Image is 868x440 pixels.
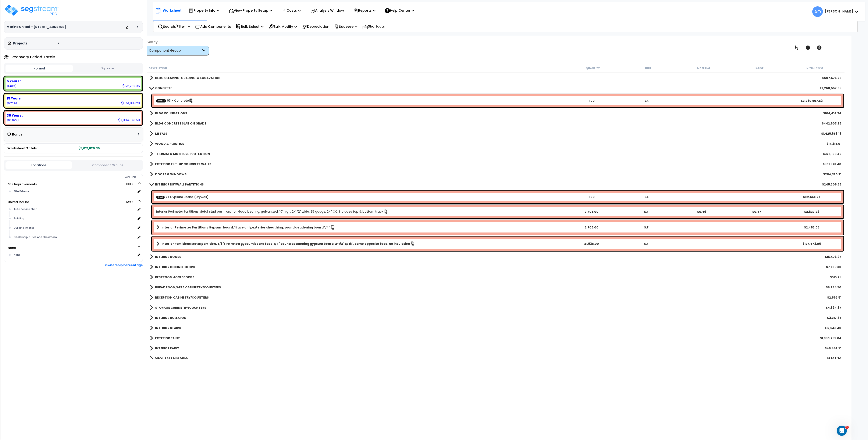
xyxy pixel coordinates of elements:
[155,295,209,300] b: RECEPTION CABINETRY/COUNTERS
[7,118,19,122] small: 88.86637621766326%
[118,118,140,122] div: 7,984,373.59
[149,48,201,53] div: Component Group
[163,8,182,13] p: Worksheet
[155,172,186,176] b: DOORS & WINDOWS
[155,255,181,259] b: INTERIOR DOORS
[785,210,839,214] div: $2,622.23
[302,24,329,29] p: Depreciation
[619,210,674,214] div: S.F.
[826,306,841,310] div: $4,834.87
[6,161,72,169] button: Locations
[820,336,841,340] div: $1,990,793.04
[7,79,21,83] b: 5 Years :
[362,24,385,30] p: Shortcuts
[155,121,206,126] b: BLDG CONCRETE SLAB ON GRADE
[300,22,332,32] div: Depreciation
[155,316,186,320] b: INTERIOR BOLLARDS
[155,131,167,136] b: METALS
[755,67,764,70] small: Labor
[353,8,376,13] p: Reports
[236,24,264,29] p: Bulk Select
[126,182,137,187] span: 100.0%
[155,356,188,361] b: VINYL BASE MOLDING
[334,24,357,29] p: Squeeze
[105,263,143,267] b: Ownership Percentage
[822,121,841,126] div: $442,603.95
[8,246,16,250] a: None
[821,131,841,136] div: $1,426,658.18
[13,216,136,221] div: Building
[188,8,220,13] p: Property Info
[785,195,839,199] div: $112,658.28
[825,346,841,350] div: $49,467.31
[161,242,410,246] b: Interior Partitions Metal partition, 5/8"fire rated gypsum board face, 1/4" sound deadening gypsu...
[8,200,29,204] a: United Marine 100.0%
[619,242,674,246] div: S.F.
[156,209,388,214] a: Individual Item
[126,199,137,205] span: 100.0%
[156,195,165,199] span: Cost
[155,86,172,90] b: CONCRETE
[13,174,143,180] div: Ownership
[281,8,301,13] p: Costs
[193,22,233,32] div: Add Components
[122,84,140,88] div: 126,232.95
[564,195,619,199] div: 1.00
[619,99,674,103] div: EA
[827,316,841,320] div: $3,217.65
[830,275,841,279] div: $515.23
[155,306,206,310] b: STORAGE CABINETRY/COUNTERS
[360,21,387,32] div: Shortcuts
[806,67,823,70] small: Initial Cost
[7,113,23,118] b: 39 Years :
[837,426,847,436] iframe: Intercom live chat
[156,224,564,230] a: Assembly Title
[8,182,37,186] a: Site Improvements 100.0%
[155,76,221,80] b: BLDG CLEARING, GRADING, & EXCAVATION
[79,146,100,150] b: 9,015,820.30
[823,111,841,115] div: $104,414.74
[845,426,849,429] span: 1
[13,225,136,230] div: Building Interior
[310,8,344,13] p: Analysis Window
[155,162,211,166] b: EXTERIOR TILT-UP CONCRETE WALLS
[7,96,22,101] b: 15 Years :
[156,98,193,103] a: Custom Item
[812,6,823,17] span: AO
[6,65,73,72] button: Normal
[156,241,564,247] a: Assembly Title
[785,225,839,230] div: $2,452.08
[645,67,651,70] small: Unit
[7,25,66,29] h3: Marine United - [STREET_ADDRESS]
[586,67,600,70] small: Quantity
[155,265,195,269] b: INTERIOR COILING DOORS
[822,182,841,187] div: $245,205.65
[619,195,674,199] div: EA
[145,40,209,44] div: View by:
[4,4,59,17] img: logo_pro_r.png
[785,242,839,246] div: $127,473.06
[827,295,841,300] div: $2,552.51
[155,326,181,330] b: INTERIOR STAIRS
[564,99,619,103] div: 1.00
[12,133,22,136] h3: Bonus
[822,76,841,80] div: $507,575.23
[826,265,841,269] div: $7,889.80
[155,336,180,340] b: EXTERIOR PAINT
[229,8,272,13] p: View Property Setup
[7,146,38,150] span: Worksheet Totals:
[156,195,209,199] a: Custom Item
[149,67,167,70] small: Description
[158,24,185,29] p: Search/Filter
[825,255,841,259] div: $16,476.97
[564,242,619,246] div: 21,935.00
[74,163,141,167] button: Component Groups
[195,24,231,29] p: Add Components
[74,65,141,72] button: Squeeze
[13,41,28,46] h3: Projects
[825,9,853,14] b: [PERSON_NAME]
[156,99,166,102] span: TCost
[155,182,204,187] b: INTERIOR DRYWALL PARTITIONS
[13,252,136,257] div: None
[826,285,841,289] div: $6,246.90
